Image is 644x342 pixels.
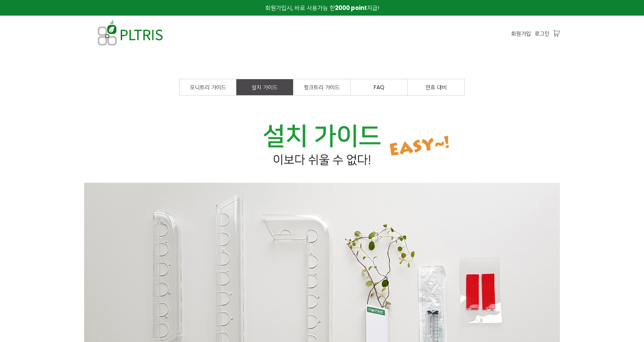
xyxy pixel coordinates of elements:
[265,4,379,12] span: 회원가입시, 바로 사용가능 한 지급!
[293,79,350,95] a: 윙크트리 가이드
[190,83,226,91] span: 모니트리 가이드
[236,79,293,95] a: 설치 가이드
[374,83,384,91] span: FAQ
[351,79,407,95] a: FAQ
[426,83,447,91] span: 연휴 대비
[535,29,550,38] a: 로그인
[335,4,367,12] strong: 2000 point
[408,79,464,95] a: 연휴 대비
[511,29,531,38] a: 회원가입
[304,83,340,91] span: 윙크트리 가이드
[252,83,278,91] span: 설치 가이드
[180,79,236,95] a: 모니트리 가이드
